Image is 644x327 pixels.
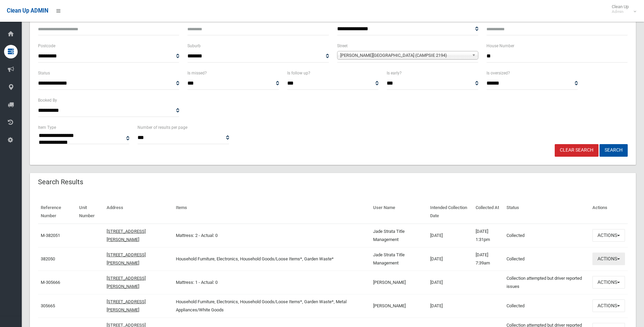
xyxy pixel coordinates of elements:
a: 382050 [41,256,55,261]
a: [STREET_ADDRESS][PERSON_NAME] [107,276,146,289]
td: Jade Strata Title Management [370,247,427,271]
td: Collected [504,224,590,247]
label: Number of results per page [137,124,187,131]
td: [DATE] [427,224,473,247]
a: M-305666 [41,280,60,285]
td: [PERSON_NAME] [370,294,427,317]
label: Booked By [38,97,57,104]
td: [DATE] [427,247,473,271]
td: Household Furniture, Electronics, Household Goods/Loose Items*, Garden Waste* [173,247,370,271]
button: Actions [592,299,625,312]
th: Reference Number [38,200,76,224]
td: [DATE] 7:39am [473,247,504,271]
a: M-382051 [41,233,60,238]
td: Household Furniture, Electronics, Household Goods/Loose Items*, Garden Waste*, Metal Appliances/W... [173,294,370,317]
th: Status [504,200,590,224]
a: Clear Search [555,144,599,157]
label: Item Type [38,124,56,131]
label: Is missed? [187,69,207,77]
label: Status [38,69,50,77]
span: Clean Up [608,4,636,14]
span: [PERSON_NAME][GEOGRAPHIC_DATA] (CAMPSIE 2194) [340,51,469,59]
th: User Name [370,200,427,224]
td: [PERSON_NAME] [370,271,427,294]
a: [STREET_ADDRESS][PERSON_NAME] [107,229,146,242]
button: Search [600,144,628,157]
th: Unit Number [76,200,104,224]
th: Intended Collection Date [427,200,473,224]
td: Collected [504,294,590,317]
header: Search Results [30,175,91,189]
th: Collected At [473,200,504,224]
button: Actions [592,229,625,242]
label: Is oversized? [486,69,510,77]
td: Collected [504,247,590,271]
label: Postcode [38,42,55,50]
a: 305665 [41,303,55,308]
label: Is follow up? [287,69,310,77]
td: [DATE] [427,271,473,294]
a: [STREET_ADDRESS][PERSON_NAME] [107,252,146,265]
th: Address [104,200,173,224]
a: [STREET_ADDRESS][PERSON_NAME] [107,299,146,312]
td: Mattress: 2 - Actual: 0 [173,224,370,247]
th: Actions [590,200,628,224]
td: [DATE] 1:31pm [473,224,504,247]
button: Actions [592,253,625,265]
td: Jade Strata Title Management [370,224,427,247]
label: Is early? [387,69,402,77]
button: Actions [592,276,625,289]
td: Collection attempted but driver reported issues [504,271,590,294]
label: Street [337,42,348,50]
th: Items [173,200,370,224]
label: House Number [486,42,514,50]
small: Admin [612,9,629,14]
label: Suburb [187,42,201,50]
td: [DATE] [427,294,473,317]
td: Mattress: 1 - Actual: 0 [173,271,370,294]
span: Clean Up ADMIN [7,7,48,14]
